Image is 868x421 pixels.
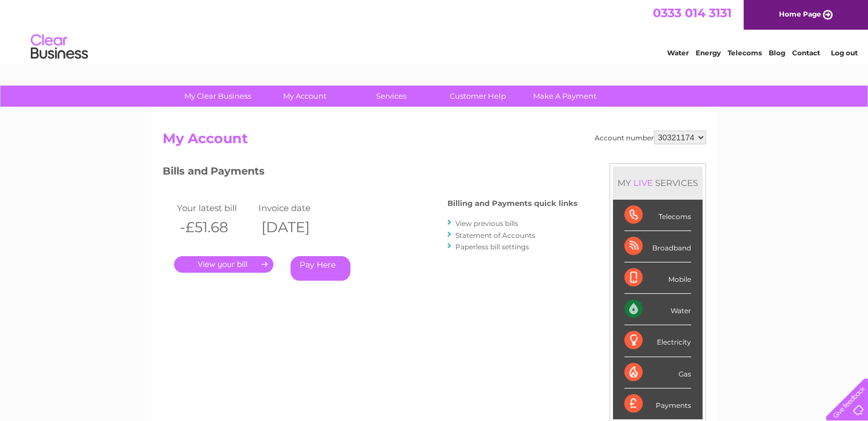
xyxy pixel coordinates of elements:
[792,48,820,57] a: Contact
[624,325,691,357] div: Electricity
[165,6,704,55] div: Clear Business is a trading name of Verastar Limited (registered in [GEOGRAPHIC_DATA] No. 3667643...
[769,48,785,57] a: Blog
[455,242,529,251] a: Paperless bill settings
[171,86,265,107] a: My Clear Business
[624,388,691,419] div: Payments
[455,231,535,240] a: Statement of Accounts
[624,200,691,231] div: Telecoms
[174,216,256,239] th: -£51.68
[696,48,721,57] a: Energy
[174,256,273,273] a: .
[30,30,88,64] img: logo.png
[613,167,703,199] div: MY SERVICES
[256,200,338,216] td: Invoice date
[163,163,578,183] h3: Bills and Payments
[163,131,706,152] h2: My Account
[344,86,438,107] a: Services
[455,219,518,228] a: View previous bills
[624,231,691,262] div: Broadband
[830,48,857,57] a: Log out
[447,199,578,208] h4: Billing and Payments quick links
[728,48,762,57] a: Telecoms
[256,216,338,239] th: [DATE]
[174,200,256,216] td: Your latest bill
[595,131,706,144] div: Account number
[624,262,691,294] div: Mobile
[431,86,525,107] a: Customer Help
[667,48,689,57] a: Water
[653,6,732,20] a: 0333 014 3131
[290,256,350,281] a: Pay Here
[624,294,691,325] div: Water
[257,86,352,107] a: My Account
[631,177,655,188] div: LIVE
[518,86,612,107] a: Make A Payment
[624,357,691,388] div: Gas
